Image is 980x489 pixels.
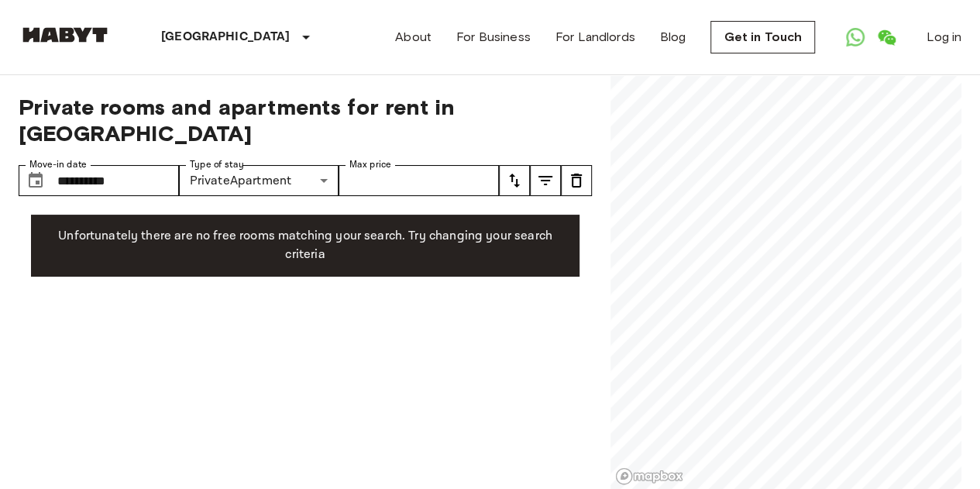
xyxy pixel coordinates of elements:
[19,27,112,43] img: Habyt
[179,165,339,196] div: PrivateApartment
[20,165,51,196] button: Choose date, selected date is 3 Oct 2025
[349,158,391,171] label: Max price
[871,22,902,53] a: Open WeChat
[456,28,531,46] a: For Business
[530,165,561,196] button: tune
[190,158,244,171] label: Type of stay
[710,21,815,53] a: Get in Touch
[840,22,871,53] a: Open WhatsApp
[161,28,291,46] p: [GEOGRAPHIC_DATA]
[555,28,635,46] a: For Landlords
[395,28,432,46] a: About
[660,28,686,46] a: Blog
[615,467,683,485] a: Mapbox logo
[561,165,592,196] button: tune
[43,227,567,264] p: Unfortunately there are no free rooms matching your search. Try changing your search criteria
[19,94,592,146] span: Private rooms and apartments for rent in [GEOGRAPHIC_DATA]
[29,158,87,171] label: Move-in date
[927,28,961,46] a: Log in
[499,165,530,196] button: tune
